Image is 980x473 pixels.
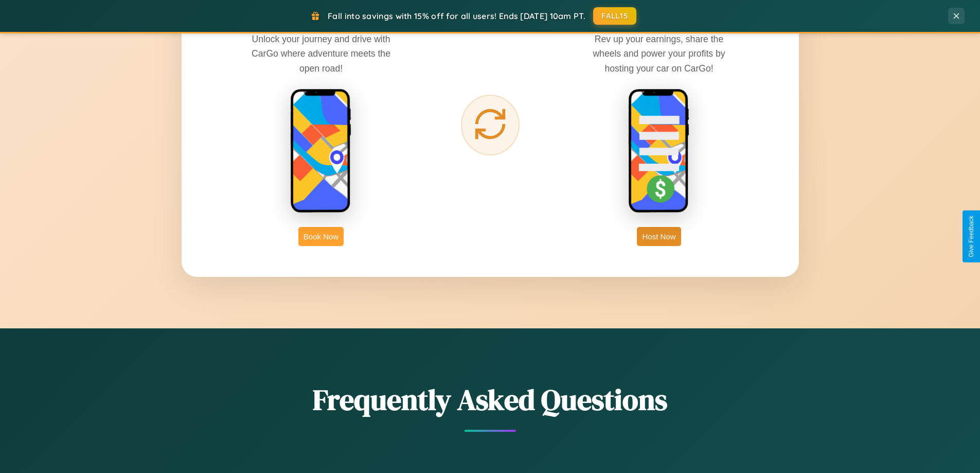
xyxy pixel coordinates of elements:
span: Fall into savings with 15% off for all users! Ends [DATE] 10am PT. [328,11,585,21]
p: Unlock your journey and drive with CarGo where adventure meets the open road! [244,32,398,75]
p: Rev up your earnings, share the wheels and power your profits by hosting your car on CarGo! [582,32,736,75]
img: host phone [628,89,690,214]
button: FALL15 [593,7,636,25]
h2: Frequently Asked Questions [182,380,799,419]
div: Give Feedback [968,216,975,257]
img: rent phone [290,89,352,214]
button: Host Now [637,227,681,246]
button: Book Now [298,227,344,246]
